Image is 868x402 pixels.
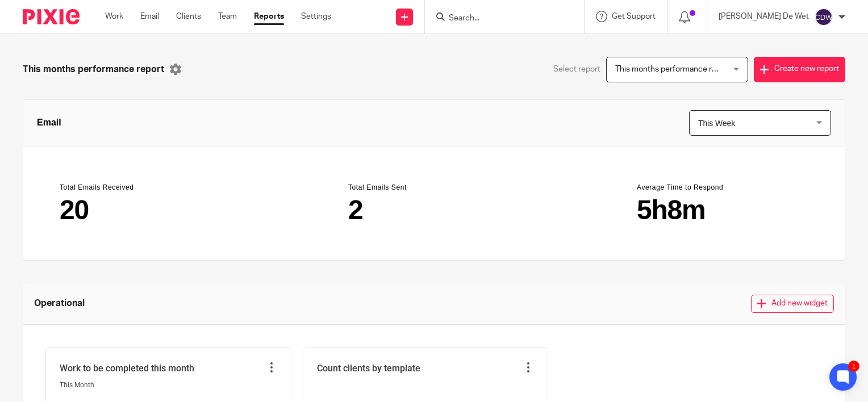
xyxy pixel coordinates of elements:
[553,64,600,75] span: Select report
[218,11,237,22] a: Team
[848,361,859,372] div: 1
[815,8,833,26] img: svg%3E
[176,11,201,22] a: Clients
[105,11,123,22] a: Work
[615,65,731,73] span: This months performance report
[637,183,808,192] header: Average Time to Respond
[301,11,331,22] a: Settings
[448,14,550,24] input: Search
[348,196,520,224] main: 2
[698,119,735,128] span: This Week
[140,11,159,22] a: Email
[34,297,85,310] span: Operational
[60,196,231,224] main: 20
[60,362,194,375] span: Work to be completed this month
[751,295,834,313] button: Add new widget
[60,183,231,192] header: Total Emails Received
[317,362,420,375] span: Count clients by template
[23,9,80,24] img: Pixie
[637,196,808,224] main: 5h8m
[719,11,809,22] p: [PERSON_NAME] De Wet
[37,116,61,129] span: Email
[254,11,284,22] a: Reports
[754,57,845,82] button: Create new report
[348,183,520,192] header: Total Emails Sent
[612,12,656,20] span: Get Support
[23,63,164,76] span: This months performance report
[60,381,94,389] span: This Month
